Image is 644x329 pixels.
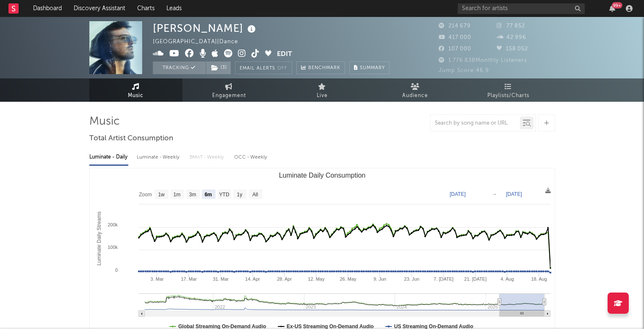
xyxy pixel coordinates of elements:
text: 28. Apr [277,276,292,282]
text: 1m [173,192,180,198]
span: Summary [360,66,385,70]
text: → [492,191,497,197]
text: Luminate Daily Streams [96,212,102,265]
text: 1y [237,192,242,198]
div: OCC - Weekly [234,150,268,164]
button: Edit [277,49,292,60]
text: 12. May [308,276,325,282]
text: 3. Mar [150,276,164,282]
div: Luminate - Daily [89,150,128,164]
text: 200k [108,222,118,227]
text: 9. Jun [373,276,386,282]
span: 107 000 [439,46,471,52]
text: 21. [DATE] [464,276,486,282]
em: Off [277,66,287,71]
input: Search for artists [458,3,585,14]
text: 100k [108,245,118,250]
text: All [252,192,257,198]
span: 77 852 [497,23,525,29]
text: Zoom [139,192,152,198]
text: 23. Jun [404,276,419,282]
text: 31. Mar [213,276,229,282]
text: 6m [205,192,212,198]
text: [DATE] [450,191,466,197]
span: Total Artist Consumption [89,134,173,144]
span: Playlists/Charts [487,91,529,101]
span: 158 052 [497,46,528,52]
button: Email AlertsOff [235,61,292,74]
a: Engagement [182,78,276,102]
text: [DATE] [506,191,522,197]
button: 99+ [609,5,615,12]
a: Audience [369,78,462,102]
span: Jump Score: 46.9 [439,68,489,73]
text: 14. Apr [245,276,260,282]
div: [GEOGRAPHIC_DATA] | Dance [153,37,248,47]
text: 7. [DATE] [434,276,453,282]
span: 1 776 838 Monthly Listeners [439,58,527,63]
text: 26. May [340,276,357,282]
span: 214 679 [439,23,471,29]
text: YTD [219,192,229,198]
div: Luminate - Weekly [137,150,181,164]
span: 417 000 [439,35,471,40]
a: Live [276,78,369,102]
span: ( 3 ) [206,61,231,74]
button: (3) [206,61,231,74]
text: 4. Aug [500,276,514,282]
a: Playlists/Charts [462,78,555,102]
text: 1w [158,192,165,198]
span: Music [128,91,144,101]
text: 0 [115,268,117,273]
span: Audience [402,91,428,101]
span: Benchmark [308,63,340,73]
div: [PERSON_NAME] [153,21,258,35]
a: Music [89,78,182,102]
span: Engagement [212,91,246,101]
text: 17. Mar [181,276,197,282]
text: 18. Aug [531,276,547,282]
text: Luminate Daily Consumption [279,172,365,179]
text: 3m [189,192,196,198]
input: Search by song name or URL [431,120,520,127]
button: Summary [349,61,390,74]
a: Benchmark [296,61,345,74]
span: 42 996 [497,35,526,40]
span: Live [317,91,328,101]
button: Tracking [153,61,206,74]
div: 99 + [612,2,622,8]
